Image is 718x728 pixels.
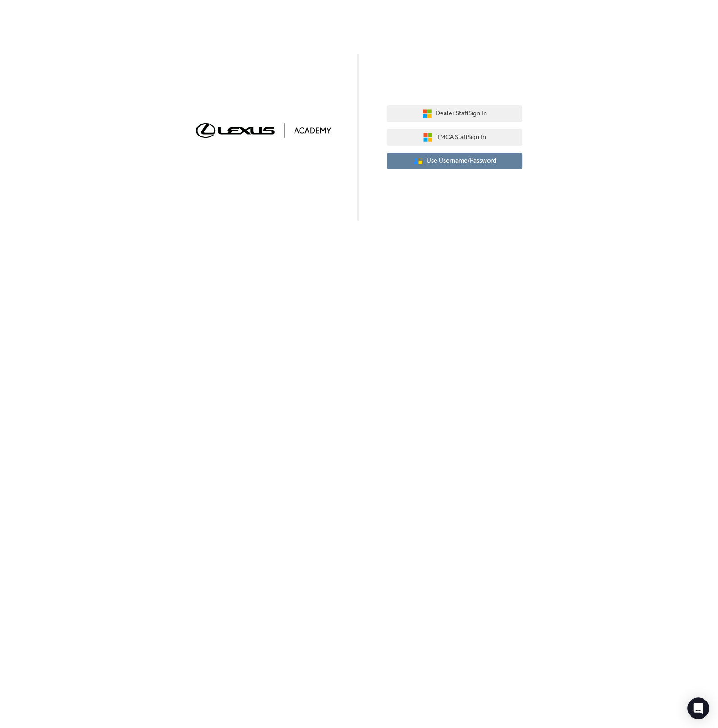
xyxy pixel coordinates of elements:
[687,697,709,719] div: Open Intercom Messenger
[387,129,522,146] button: TMCA StaffSign In
[387,105,522,122] button: Dealer StaffSign In
[436,109,487,119] span: Dealer Staff Sign In
[196,123,331,137] img: Trak
[436,132,486,143] span: TMCA Staff Sign In
[387,153,522,170] button: Use Username/Password
[427,156,496,166] span: Use Username/Password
